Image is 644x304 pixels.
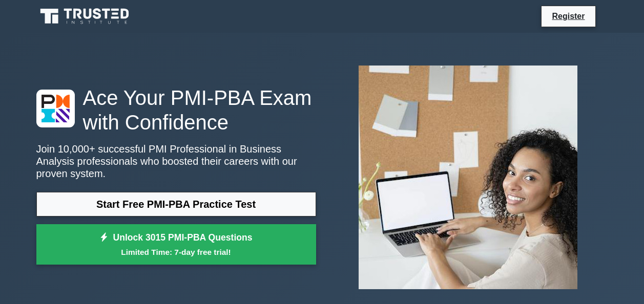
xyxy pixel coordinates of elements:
[36,143,316,180] p: Join 10,000+ successful PMI Professional in Business Analysis professionals who boosted their car...
[546,10,591,23] a: Register
[36,224,316,265] a: Unlock 3015 PMI-PBA QuestionsLimited Time: 7-day free trial!
[36,192,316,216] a: Start Free PMI-PBA Practice Test
[36,85,316,135] h1: Ace Your PMI-PBA Exam with Confidence
[49,246,303,258] small: Limited Time: 7-day free trial!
